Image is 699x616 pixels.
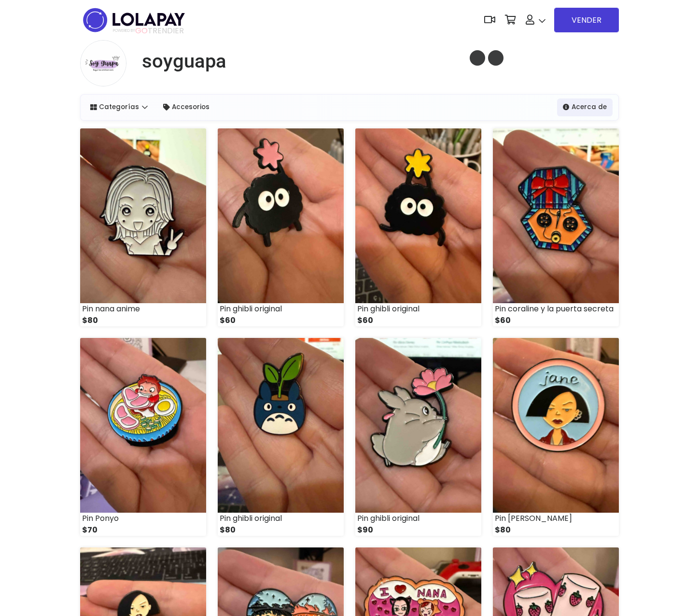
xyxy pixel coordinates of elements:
div: Pin ghibli original [218,303,344,315]
div: $60 [493,315,619,326]
span: GO [135,25,148,36]
img: small_1756847345481.jpeg [218,128,344,303]
a: VENDER [554,8,619,32]
div: Pin ghibli original [355,513,481,524]
div: $60 [355,315,481,326]
a: soyguapa [134,50,226,73]
div: Pin nana anime [80,303,206,315]
span: TRENDIER [113,27,184,35]
a: Pin ghibli original $80 [218,338,344,536]
div: $80 [218,524,344,536]
img: logo [80,5,188,35]
h1: soyguapa [142,50,226,73]
a: Categorías [84,98,154,116]
a: Pin Ponyo $70 [80,338,206,536]
a: Pin nana anime $80 [80,128,206,326]
a: Pin [PERSON_NAME] $80 [493,338,619,536]
span: POWERED BY [113,28,135,33]
div: Pin Ponyo [80,513,206,524]
div: Pin coraline y la puerta secreta [493,303,619,315]
div: $70 [80,524,206,536]
a: Pin ghibli original $90 [355,338,481,536]
img: small_1756839523697.jpeg [493,338,619,513]
a: Acerca de [557,98,613,116]
a: Accesorios [157,98,215,116]
a: Pin ghibli original $60 [218,128,344,326]
img: small_1756840059035.jpeg [355,338,481,513]
img: small_1756840395669.jpeg [218,338,344,513]
a: Pin coraline y la puerta secreta $60 [493,128,619,326]
a: Pin ghibli original $60 [355,128,481,326]
div: $90 [355,524,481,536]
img: small_1756847010011.jpeg [493,128,619,303]
div: $60 [218,315,344,326]
div: $80 [80,315,206,326]
div: Pin [PERSON_NAME] [493,513,619,524]
img: small_1756846949392.jpeg [80,338,206,513]
div: Pin ghibli original [218,513,344,524]
div: $80 [493,524,619,536]
img: small_1756847203545.jpeg [355,128,481,303]
div: Pin ghibli original [355,303,481,315]
img: small_1756847801134.jpeg [80,128,206,303]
